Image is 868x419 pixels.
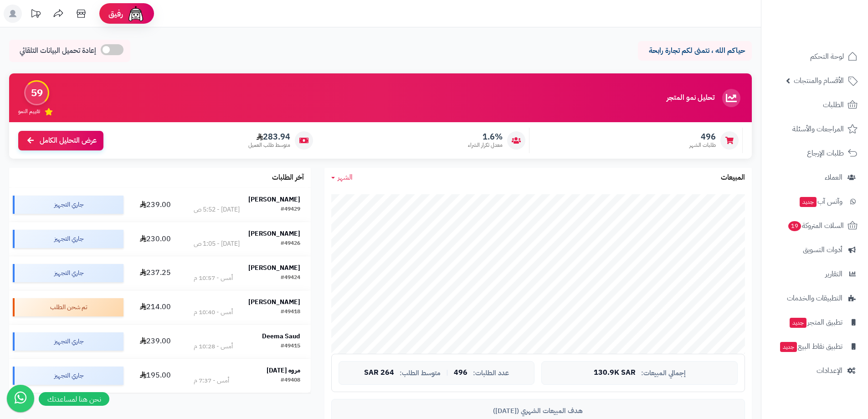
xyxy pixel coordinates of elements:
div: #49424 [281,274,300,283]
span: الإعدادات [817,364,842,377]
span: الأقسام والمنتجات [794,74,844,87]
a: أدوات التسويق [767,239,863,261]
div: أمس - 10:40 م [194,308,233,317]
div: هدف المبيعات الشهري ([DATE]) [339,406,738,416]
a: السلات المتروكة19 [767,215,863,237]
div: جاري التجهيز [13,196,123,214]
a: التقارير [767,263,863,285]
span: طلبات الشهر [689,141,716,149]
span: تقييم النمو [18,108,40,115]
div: جاري التجهيز [13,264,123,282]
span: تطبيق المتجر [789,316,842,329]
div: #49426 [281,239,300,248]
p: حياكم الله ، نتمنى لكم تجارة رابحة [645,46,745,56]
div: جاري التجهيز [13,230,123,248]
td: 230.00 [127,222,184,256]
span: 19 [788,221,801,231]
a: الطلبات [767,94,863,116]
div: أمس - 10:28 م [194,342,233,351]
strong: [PERSON_NAME] [248,263,300,273]
td: 239.00 [127,188,184,222]
div: أمس - 10:57 م [194,274,233,283]
div: #49408 [281,376,300,385]
div: [DATE] - 1:05 ص [194,239,240,248]
span: 283.94 [248,132,290,142]
a: الشهر [331,172,353,183]
strong: [PERSON_NAME] [248,229,300,238]
span: جديد [790,318,806,328]
span: المراجعات والأسئلة [792,123,844,135]
h3: المبيعات [721,174,745,182]
td: 239.00 [127,325,184,358]
span: تطبيق نقاط البيع [779,340,842,353]
div: جاري التجهيز [13,367,123,385]
span: 1.6% [468,132,503,142]
span: الطلبات [823,98,844,111]
a: لوحة التحكم [767,46,863,67]
img: ai-face.png [127,5,145,23]
span: التطبيقات والخدمات [787,292,842,305]
span: جديد [780,342,797,352]
a: المراجعات والأسئلة [767,118,863,140]
div: أمس - 7:37 م [194,376,229,385]
a: التطبيقات والخدمات [767,287,863,309]
a: تحديثات المنصة [24,5,47,25]
a: تطبيق المتجرجديد [767,311,863,333]
span: 264 SAR [364,369,394,377]
span: متوسط طلب العميل [248,141,290,149]
div: [DATE] - 5:52 ص [194,205,240,214]
span: العملاء [825,171,842,184]
span: متوسط الطلب: [400,369,441,377]
a: وآتس آبجديد [767,191,863,212]
strong: Deema Saud [262,331,300,341]
span: 130.9K SAR [594,369,636,377]
div: #49418 [281,308,300,317]
span: طلبات الإرجاع [807,147,844,160]
span: 496 [454,369,467,377]
strong: [PERSON_NAME] [248,195,300,204]
span: إعادة تحميل البيانات التلقائي [20,46,96,56]
span: 496 [689,132,716,142]
a: طلبات الإرجاع [767,142,863,164]
a: الإعدادات [767,360,863,382]
h3: آخر الطلبات [272,174,304,182]
span: أدوات التسويق [803,243,842,256]
a: عرض التحليل الكامل [18,131,103,150]
span: وآتس آب [799,195,842,208]
div: #49429 [281,205,300,214]
div: جاري التجهيز [13,332,123,351]
td: 214.00 [127,290,184,324]
strong: [PERSON_NAME] [248,297,300,307]
span: لوحة التحكم [810,50,844,63]
span: إجمالي المبيعات: [641,369,686,377]
td: 195.00 [127,359,184,393]
h3: تحليل نمو المتجر [667,94,714,102]
a: تطبيق نقاط البيعجديد [767,336,863,357]
span: عدد الطلبات: [473,369,509,377]
strong: مروه [DATE] [267,366,300,375]
span: جديد [800,197,817,207]
span: معدل تكرار الشراء [468,141,503,149]
div: #49415 [281,342,300,351]
span: رفيق [108,8,123,19]
span: الشهر [338,172,353,183]
span: | [446,369,448,376]
td: 237.25 [127,256,184,290]
span: عرض التحليل الكامل [40,135,97,146]
span: السلات المتروكة [787,219,844,232]
div: تم شحن الطلب [13,298,123,316]
a: العملاء [767,166,863,188]
span: التقارير [825,268,842,280]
